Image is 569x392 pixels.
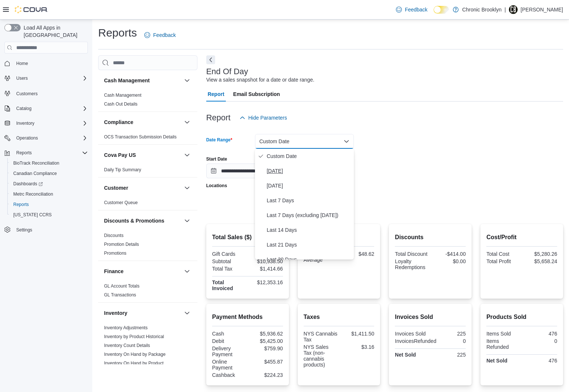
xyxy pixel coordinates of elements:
span: Customers [13,89,88,98]
div: Invoices Sold [395,331,429,337]
h3: Inventory [104,309,127,317]
button: Home [1,58,91,69]
div: 225 [432,331,466,337]
button: Discounts & Promotions [183,216,192,225]
span: Dashboards [13,181,43,187]
div: Total Tax [212,266,246,272]
div: Debit [212,338,246,344]
a: Daily Tip Summary [104,167,141,172]
button: Finance [183,267,192,276]
span: [DATE] [267,166,351,175]
button: Metrc Reconciliation [7,189,91,199]
span: Inventory [16,120,34,126]
div: Select listbox [255,149,354,259]
h3: End Of Day [206,67,248,76]
div: $5,425.00 [249,338,283,344]
a: Dashboards [10,179,46,188]
button: Catalog [1,103,91,114]
button: Reports [13,148,35,157]
a: BioTrack Reconciliation [10,159,62,168]
h2: Invoices Sold [395,313,466,321]
span: Report [208,87,224,102]
a: Customers [13,89,41,98]
div: Loyalty Redemptions [395,258,429,270]
h3: Discounts & Promotions [104,217,164,224]
span: Canadian Compliance [10,169,88,178]
div: Gift Cards [212,251,246,257]
span: [DATE] [267,181,351,190]
h3: Cash Management [104,77,150,84]
h2: Cost/Profit [486,233,557,242]
div: Cash Management [98,91,197,111]
span: Customers [16,91,38,97]
div: Finance [98,282,197,302]
button: Custom Date [255,134,354,149]
span: Dashboards [10,179,88,188]
h2: Products Sold [486,313,557,321]
button: Finance [104,268,181,275]
img: Cova [15,6,48,13]
button: Operations [1,133,91,143]
span: Hide Parameters [248,114,287,121]
h3: Compliance [104,118,133,126]
div: $5,936.62 [249,331,283,337]
h2: Payment Methods [212,313,283,321]
span: Operations [13,134,88,142]
div: -$414.00 [432,251,466,257]
span: Custom Date [267,152,351,161]
span: Reports [16,150,32,156]
div: Total Cost [486,251,520,257]
a: GL Account Totals [104,283,139,289]
button: Inventory [183,309,192,317]
span: Inventory On Hand by Product [104,360,163,366]
div: $5,658.24 [523,258,557,264]
h3: Finance [104,268,124,275]
button: Catalog [13,104,34,113]
div: Cova Pay US [98,165,197,177]
span: Daily Tip Summary [104,167,141,173]
h2: Discounts [395,233,466,242]
span: Promotion Details [104,241,139,247]
span: Cash Out Details [104,101,138,107]
div: 0 [439,338,466,344]
h3: Report [206,113,231,122]
span: Metrc Reconciliation [13,191,53,197]
span: Metrc Reconciliation [10,190,88,199]
div: Total Discount [395,251,429,257]
h1: Reports [98,25,137,40]
div: Customer [98,198,197,210]
button: BioTrack Reconciliation [7,158,91,168]
button: Canadian Compliance [7,168,91,179]
strong: Total Invoiced [212,279,233,291]
a: Inventory Count Details [104,343,150,348]
a: OCS Transaction Submission Details [104,134,177,140]
span: Operations [16,135,38,141]
div: $0.00 [432,258,466,264]
button: Users [1,73,91,83]
span: BioTrack Reconciliation [10,159,88,168]
a: Promotions [104,251,127,256]
button: Inventory [1,118,91,128]
strong: Net Sold [395,352,416,358]
div: $1,414.66 [249,266,283,272]
span: Inventory On Hand by Package [104,351,166,357]
a: Settings [13,226,35,234]
span: Catalog [13,104,88,113]
div: $455.87 [249,359,283,365]
div: $3.16 [340,344,374,350]
span: Canadian Compliance [13,171,57,176]
button: Compliance [183,118,192,127]
a: Feedback [141,28,179,42]
button: Next [206,55,215,64]
a: Reports [10,200,32,209]
span: Discounts [104,233,124,238]
span: Catalog [16,106,31,111]
span: Last 7 Days (excluding [DATE]) [267,211,351,220]
span: Inventory [13,119,88,128]
div: Online Payment [212,359,246,371]
span: Reports [13,148,88,157]
div: 0 [523,338,557,344]
div: View a sales snapshot for a date or date range. [206,76,314,84]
